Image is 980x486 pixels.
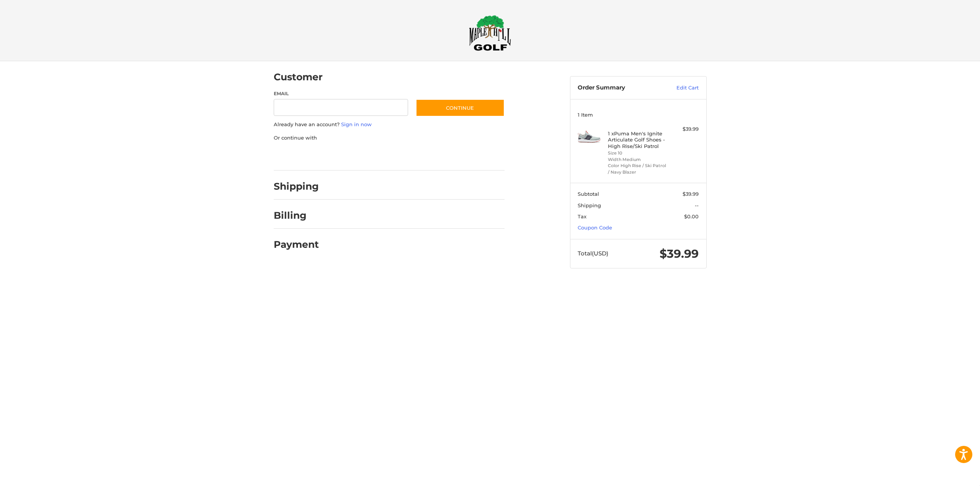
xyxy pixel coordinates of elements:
[608,156,666,163] li: Width Medium
[668,125,699,133] div: $39.99
[336,149,394,163] iframe: PayPal-paylater
[274,239,319,250] h2: Payment
[608,130,666,149] h4: 1 x Puma Men's Ignite Articulate Golf Shoes - High Rise/Ski Patrol
[416,99,505,117] button: Continue
[401,149,458,163] iframe: PayPal-venmo
[274,134,505,142] p: Or continue with
[578,202,601,208] span: Shipping
[578,191,599,197] span: Subtotal
[274,210,318,221] h2: Billing
[469,15,511,51] img: Maple Hill Golf
[578,112,699,118] h3: 1 Item
[271,149,328,163] iframe: PayPal-paypal
[660,247,699,261] span: $39.99
[660,84,699,92] a: Edit Cart
[683,191,699,197] span: $39.99
[608,163,666,175] li: Color High Rise / Ski Patrol / Navy Blazer
[695,202,699,208] span: --
[608,150,666,156] li: Size 10
[274,121,505,128] p: Already have an account?
[578,224,612,231] a: Coupon Code
[274,90,408,97] label: Email
[578,213,586,219] span: Tax
[274,71,323,83] h2: Customer
[341,121,372,127] a: Sign in now
[684,213,699,219] span: $0.00
[578,250,608,257] span: Total (USD)
[578,84,660,92] h3: Order Summary
[274,180,319,192] h2: Shipping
